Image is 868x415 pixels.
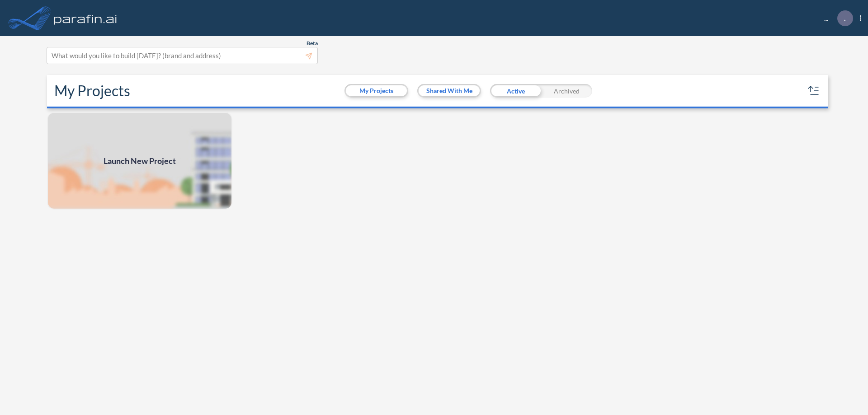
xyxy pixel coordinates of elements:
[47,112,232,210] img: add
[541,84,592,98] div: Archived
[307,40,318,47] span: Beta
[54,82,130,99] h2: My Projects
[490,84,541,98] div: Active
[52,9,119,27] img: logo
[346,85,407,96] button: My Projects
[844,14,846,22] p: .
[47,112,232,210] a: Launch New Project
[811,10,861,26] div: ...
[104,155,176,167] span: Launch New Project
[807,84,821,98] button: sort
[419,85,480,96] button: Shared With Me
